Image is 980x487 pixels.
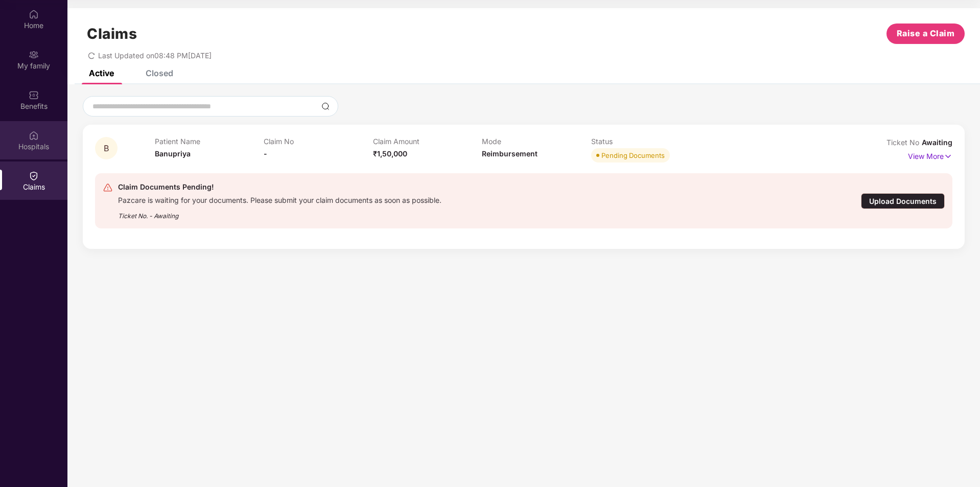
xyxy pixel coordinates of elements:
div: Active [89,68,114,78]
img: svg+xml;base64,PHN2ZyB4bWxucz0iaHR0cDovL3d3dy53My5vcmcvMjAwMC9zdmciIHdpZHRoPSIyNCIgaGVpZ2h0PSIyNC... [103,182,113,193]
span: B [104,144,109,153]
span: redo [88,51,95,60]
img: svg+xml;base64,PHN2ZyBpZD0iQ2xhaW0iIHhtbG5zPSJodHRwOi8vd3d3LnczLm9yZy8yMDAwL3N2ZyIgd2lkdGg9IjIwIi... [29,171,39,181]
img: svg+xml;base64,PHN2ZyBpZD0iQmVuZWZpdHMiIHhtbG5zPSJodHRwOi8vd3d3LnczLm9yZy8yMDAwL3N2ZyIgd2lkdGg9Ij... [29,90,39,100]
span: Raise a Claim [897,27,955,40]
div: Pending Documents [601,150,665,160]
span: Reimbursement [482,149,538,158]
img: svg+xml;base64,PHN2ZyBpZD0iU2VhcmNoLTMyeDMyIiB4bWxucz0iaHR0cDovL3d3dy53My5vcmcvMjAwMC9zdmciIHdpZH... [321,102,330,110]
div: Ticket No. - Awaiting [118,205,441,221]
p: Claim Amount [373,137,482,146]
span: Ticket No [886,138,922,147]
img: svg+xml;base64,PHN2ZyBpZD0iSG9zcGl0YWxzIiB4bWxucz0iaHR0cDovL3d3dy53My5vcmcvMjAwMC9zdmciIHdpZHRoPS... [29,130,39,141]
img: svg+xml;base64,PHN2ZyBpZD0iSG9tZSIgeG1sbnM9Imh0dHA6Ly93d3cudzMub3JnLzIwMDAvc3ZnIiB3aWR0aD0iMjAiIG... [29,9,39,19]
p: Status [591,137,701,146]
h1: Claims [87,25,137,42]
span: Last Updated on 08:48 PM[DATE] [98,51,212,60]
div: Pazcare is waiting for your documents. Please submit your claim documents as soon as possible. [118,193,441,205]
img: svg+xml;base64,PHN2ZyB4bWxucz0iaHR0cDovL3d3dy53My5vcmcvMjAwMC9zdmciIHdpZHRoPSIxNyIgaGVpZ2h0PSIxNy... [944,151,952,162]
p: Patient Name [155,137,264,146]
div: Closed [146,68,173,78]
img: svg+xml;base64,PHN2ZyB3aWR0aD0iMjAiIGhlaWdodD0iMjAiIHZpZXdCb3g9IjAgMCAyMCAyMCIgZmlsbD0ibm9uZSIgeG... [29,50,39,60]
button: Raise a Claim [886,24,965,44]
p: View More [908,148,952,162]
span: - [264,149,267,158]
span: Awaiting [922,138,952,147]
div: Upload Documents [861,193,945,209]
div: Claim Documents Pending! [118,181,441,193]
p: Mode [482,137,591,146]
p: Claim No [264,137,373,146]
span: Banupriya [155,149,191,158]
span: ₹1,50,000 [373,149,407,158]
